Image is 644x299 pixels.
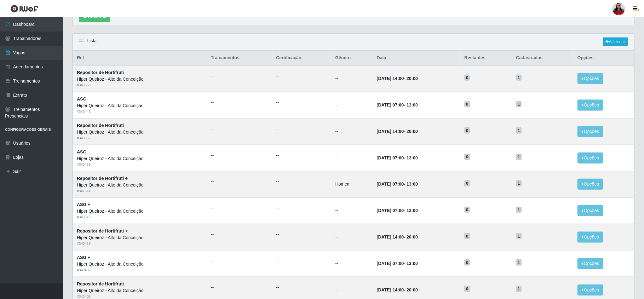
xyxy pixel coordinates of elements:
[276,205,328,211] ul: --
[516,154,522,160] span: 1
[211,231,268,238] ul: --
[211,284,268,291] ul: --
[464,286,470,292] span: 0
[77,208,203,215] div: Hiper Queiroz - Alto da Conceição
[578,205,603,216] button: Opções
[464,101,470,107] span: 0
[377,181,418,187] strong: -
[377,208,404,213] time: [DATE] 07:00
[207,51,272,66] th: Trainamentos
[516,180,522,187] span: 1
[516,286,522,292] span: 1
[211,258,268,264] ul: --
[276,284,328,291] ul: --
[77,255,90,260] strong: ASG +
[377,155,418,160] strong: -
[77,76,203,83] div: Hiper Queiroz - Alto da Conceição
[331,51,373,66] th: Gênero
[406,76,418,81] time: 20:00
[512,51,574,66] th: Cadastradas
[331,92,373,118] td: --
[578,179,603,190] button: Opções
[273,51,332,66] th: Certificação
[77,149,86,154] strong: ASG
[516,207,522,213] span: 1
[77,202,90,207] strong: ASG +
[276,152,328,159] ul: --
[377,261,418,266] strong: -
[73,34,634,50] div: Lista
[331,198,373,224] td: --
[276,126,328,132] ul: --
[276,73,328,79] ul: --
[211,205,268,211] ul: --
[211,99,268,106] ul: --
[276,231,328,238] ul: --
[406,208,418,213] time: 13:00
[211,152,268,159] ul: --
[574,51,634,66] th: Opções
[603,37,628,46] a: Adicionar
[10,5,38,13] img: CoreUI Logo
[77,70,124,75] strong: Repositor de Hortifruti
[377,261,404,266] time: [DATE] 07:00
[578,126,603,137] button: Opções
[331,118,373,145] td: --
[377,234,418,239] strong: -
[578,285,603,296] button: Opções
[377,129,418,134] strong: -
[464,207,470,213] span: 0
[77,83,203,88] div: # 340368
[276,258,328,264] ul: --
[331,250,373,277] td: --
[516,259,522,266] span: 1
[377,234,404,239] time: [DATE] 14:00
[77,135,203,141] div: # 340355
[516,75,522,81] span: 1
[461,51,512,66] th: Restantes
[464,154,470,160] span: 0
[464,127,470,134] span: 0
[73,51,207,66] th: Ref
[406,129,418,134] time: 20:00
[276,178,328,185] ul: --
[406,287,418,292] time: 20:00
[406,155,418,160] time: 13:00
[373,51,461,66] th: Data
[331,145,373,171] td: --
[331,224,373,250] td: --
[406,234,418,239] time: 20:00
[211,73,268,79] ul: --
[77,109,203,114] div: # 340446
[77,123,124,128] strong: Repositor de Hortifruti
[377,76,404,81] time: [DATE] 14:00
[211,126,268,132] ul: --
[77,176,128,181] strong: Repositor de Hortifruti +
[77,155,203,162] div: Hiper Queiroz - Alto da Conceição
[77,234,203,241] div: Hiper Queiroz - Alto da Conceição
[377,129,404,134] time: [DATE] 14:00
[77,287,203,294] div: Hiper Queiroz - Alto da Conceição
[578,73,603,84] button: Opções
[77,261,203,267] div: Hiper Queiroz - Alto da Conceição
[406,102,418,107] time: 13:00
[464,180,470,187] span: 0
[578,258,603,269] button: Opções
[77,267,203,273] div: # 340497
[377,102,404,107] time: [DATE] 07:00
[377,208,418,213] strong: -
[331,65,373,92] td: --
[578,232,603,243] button: Opções
[77,182,203,188] div: Hiper Queiroz - Alto da Conceição
[464,233,470,239] span: 0
[464,259,470,266] span: 0
[77,162,203,167] div: # 340433
[77,215,203,220] div: # 340510
[406,181,418,187] time: 13:00
[464,75,470,81] span: 0
[406,261,418,266] time: 13:00
[377,287,404,292] time: [DATE] 14:00
[77,241,203,246] div: # 340419
[77,102,203,109] div: Hiper Queiroz - Alto da Conceição
[77,129,203,135] div: Hiper Queiroz - Alto da Conceição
